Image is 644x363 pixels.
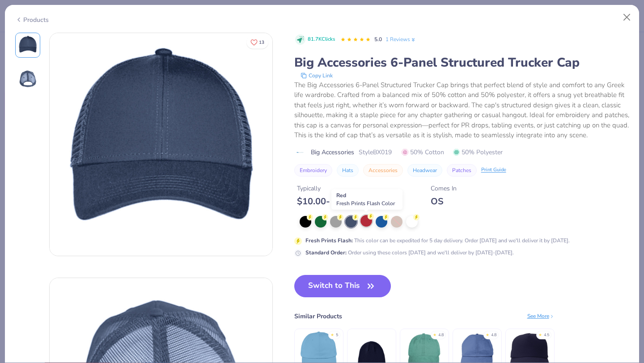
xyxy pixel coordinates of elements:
[305,249,347,256] strong: Standard Order :
[294,149,306,156] img: brand logo
[298,71,335,80] button: copy to clipboard
[538,332,542,336] div: ★
[527,312,555,320] div: See More
[486,332,489,336] div: ★
[294,312,342,321] div: Similar Products
[305,237,353,244] strong: Fresh Prints Flash :
[544,332,549,338] div: 4.5
[433,332,436,336] div: ★
[431,184,457,193] div: Comes In
[481,166,506,174] div: Print Guide
[297,184,370,193] div: Typically
[311,148,354,157] span: Big Accessories
[359,148,392,157] span: Style BX019
[15,15,49,25] div: Products
[331,189,402,210] div: Red
[330,332,334,336] div: ★
[17,34,38,56] img: Front
[438,332,444,338] div: 4.8
[374,36,382,43] span: 5.0
[337,164,359,177] button: Hats
[294,80,629,140] div: The Big Accessories 6-Panel Structured Trucker Cap brings that perfect blend of style and comfort...
[363,164,403,177] button: Accessories
[305,249,514,257] div: Order using these colors [DATE] and we'll deliver by [DATE]-[DATE].
[336,200,395,207] span: Fresh Prints Flash Color
[50,33,272,256] img: Front
[308,36,335,43] span: 81.7K Clicks
[297,196,370,207] div: $ 10.00 - $ 18.00
[491,332,496,338] div: 4.8
[246,36,268,49] button: Like
[340,33,371,47] div: 5.0 Stars
[17,68,38,90] img: Back
[336,332,338,338] div: 5
[294,164,332,177] button: Embroidery
[407,164,442,177] button: Headwear
[402,148,444,157] span: 50% Cotton
[453,148,503,157] span: 50% Polyester
[305,236,570,245] div: This color can be expedited for 5 day delivery. Order [DATE] and we'll deliver it by [DATE].
[294,54,629,71] div: Big Accessories 6-Panel Structured Trucker Cap
[294,275,391,297] button: Switch to This
[259,40,264,45] span: 13
[431,196,457,207] div: OS
[619,9,636,26] button: Close
[386,35,416,43] a: 1 Reviews
[447,164,477,177] button: Patches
